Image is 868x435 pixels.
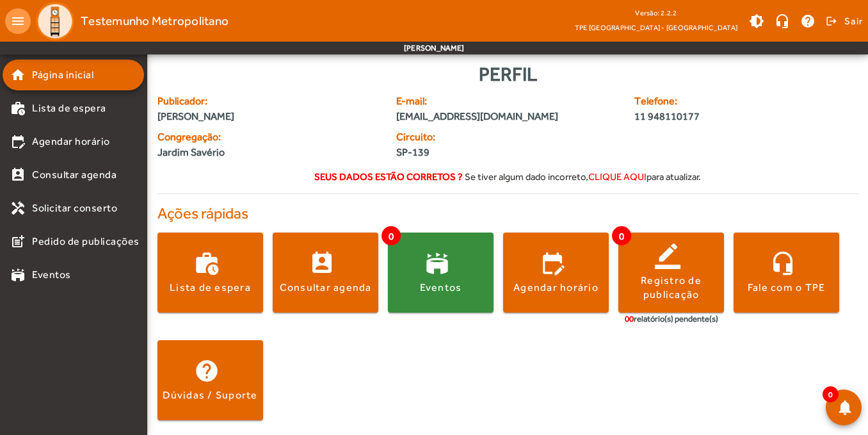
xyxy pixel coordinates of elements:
[10,267,26,283] mat-icon: stadium
[32,167,117,183] span: Consultar agenda
[824,12,863,31] button: Sair
[396,109,620,124] span: [EMAIL_ADDRESS][DOMAIN_NAME]
[575,5,737,21] div: Versão: 2.2.2
[32,67,93,83] span: Página inicial
[32,234,140,249] span: Pedido de publicações
[734,233,839,313] button: Fale com o TPE
[575,21,737,34] span: TPE [GEOGRAPHIC_DATA] - [GEOGRAPHIC_DATA]
[625,313,718,325] div: relatório(s) pendente(s)
[513,281,599,295] div: Agendar horário
[5,8,31,34] mat-icon: menu
[280,281,372,295] div: Consultar agenda
[612,226,631,245] span: 0
[396,145,500,160] span: SP-139
[157,204,858,223] h4: Ações rápidas
[157,145,225,160] span: Jardim Savério
[396,94,620,109] span: E-mail:
[32,101,106,116] span: Lista de espera
[618,233,724,313] button: Registro de publicação
[314,171,463,182] strong: Seus dados estão corretos ?
[465,171,701,182] span: Se tiver algum dado incorreto, para atualizar.
[618,274,724,302] div: Registro de publicação
[823,386,839,402] span: 0
[388,233,494,313] button: Eventos
[10,101,26,116] mat-icon: work_history
[32,267,71,283] span: Eventos
[157,109,381,124] span: [PERSON_NAME]
[157,94,381,109] span: Publicador:
[10,134,26,149] mat-icon: edit_calendar
[10,167,26,183] mat-icon: perm_contact_calendar
[81,11,229,31] span: Testemunho Metropolitano
[157,233,263,313] button: Lista de espera
[157,60,858,88] div: Perfil
[748,281,826,295] div: Fale com o TPE
[32,201,117,216] span: Solicitar conserto
[36,2,74,40] img: Logo TPE
[634,94,798,109] span: Telefone:
[844,11,863,31] span: Sair
[625,314,634,324] span: 00
[32,134,110,149] span: Agendar horário
[10,67,26,83] mat-icon: home
[503,233,609,313] button: Agendar horário
[420,281,462,295] div: Eventos
[157,340,263,420] button: Dúvidas / Suporte
[634,109,798,124] span: 11 948110177
[273,233,378,313] button: Consultar agenda
[588,171,647,182] span: clique aqui
[10,234,26,249] mat-icon: post_add
[31,2,229,40] a: Testemunho Metropolitano
[163,388,257,402] div: Dúvidas / Suporte
[382,226,401,245] span: 0
[170,281,251,295] div: Lista de espera
[10,201,26,216] mat-icon: handyman
[157,129,381,145] span: Congregação:
[396,129,500,145] span: Circuito:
